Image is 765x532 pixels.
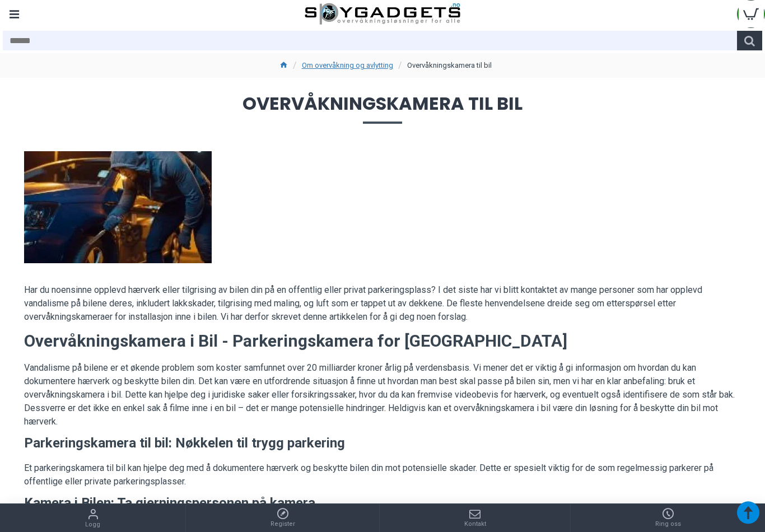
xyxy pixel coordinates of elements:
h3: Parkeringskamera til bil: Nøkkelen til trygg parkering [24,434,741,453]
a: Om overvåkning og avlytting [302,60,393,71]
span: Logg [85,520,100,530]
span: Register [270,520,295,529]
a: Ring oss [571,504,765,532]
p: Et parkeringskamera til bil kan hjelpe deg med å dokumentere hærverk og beskytte bilen din mot po... [24,461,741,488]
p: Har du noensinne opplevd hærverk eller tilgrising av bilen din på en offentlig eller privat parke... [24,283,741,324]
a: Kontakt [380,504,570,532]
a: Register [186,504,379,532]
span: Ring oss [655,520,681,529]
span: Kontakt [464,520,486,529]
h3: Kamera i Bilen: Ta gjerningspersonen på kamera [24,494,741,513]
span: Overvåkningskamera til bil [13,95,752,123]
img: Overvåkningskamera til bil [24,151,212,263]
img: SpyGadgets.no [305,3,460,25]
p: Vandalisme på bilene er et økende problem som koster samfunnet over 20 milliarder kroner årlig på... [24,361,741,428]
h2: Overvåkningskamera i Bil - Parkeringskamera for [GEOGRAPHIC_DATA] [24,329,741,353]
